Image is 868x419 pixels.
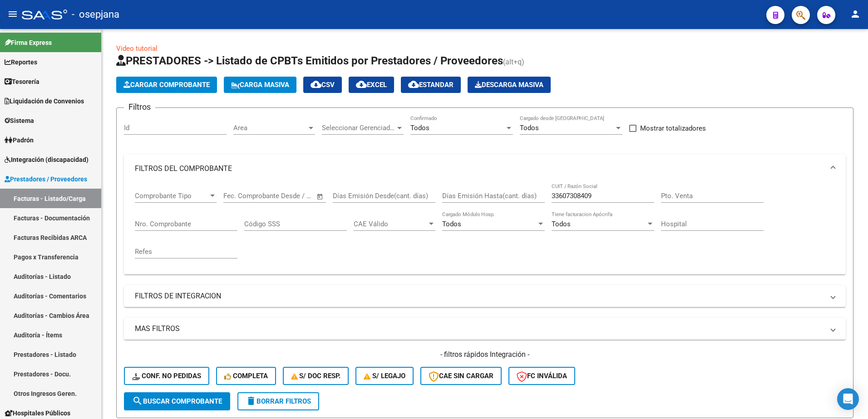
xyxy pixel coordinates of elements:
h3: Filtros [124,101,155,113]
span: PRESTADORES -> Listado de CPBTs Emitidos por Prestadores / Proveedores [116,54,503,67]
span: S/ Doc Resp. [291,372,341,380]
span: Todos [552,220,571,228]
span: Descarga Masiva [475,81,543,89]
button: Conf. no pedidas [124,367,209,385]
span: Carga Masiva [231,81,289,89]
input: Start date [223,192,253,200]
mat-icon: cloud_download [356,79,367,90]
span: Completa [224,372,268,380]
button: Descarga Masiva [468,77,551,93]
mat-icon: menu [7,9,18,19]
span: Liquidación de Convenios [5,96,84,106]
button: S/ Doc Resp. [283,367,349,385]
mat-panel-title: FILTROS DEL COMPROBANTE [135,164,824,174]
a: Video tutorial [116,44,158,53]
span: Area [233,124,307,132]
span: - osepjana [72,5,119,24]
button: Estandar [401,77,461,93]
button: EXCEL [349,77,394,93]
mat-icon: delete [246,395,256,406]
span: Conf. no pedidas [132,372,201,380]
span: Tesorería [5,77,39,87]
span: Todos [520,124,539,132]
span: Padrón [5,135,34,145]
span: Comprobante Tipo [135,192,208,200]
mat-icon: person [850,9,861,19]
h4: - filtros rápidos Integración - [124,350,846,360]
span: CAE SIN CARGAR [429,372,493,380]
button: Borrar Filtros [237,392,319,410]
app-download-masive: Descarga masiva de comprobantes (adjuntos) [468,77,551,93]
span: Mostrar totalizadores [640,123,706,134]
mat-panel-title: FILTROS DE INTEGRACION [135,291,824,301]
mat-icon: search [132,395,143,406]
span: FC Inválida [517,372,567,380]
span: Cargar Comprobante [123,81,210,89]
mat-panel-title: MAS FILTROS [135,324,824,334]
button: Open calendar [315,191,325,202]
mat-expansion-panel-header: FILTROS DE INTEGRACION [124,285,846,307]
span: Seleccionar Gerenciador [322,124,395,132]
input: End date [261,192,305,200]
mat-icon: cloud_download [408,79,419,90]
span: Borrar Filtros [246,397,311,405]
div: Open Intercom Messenger [837,388,859,410]
span: Todos [410,124,429,132]
span: Sistema [5,116,34,126]
span: EXCEL [356,81,387,89]
mat-icon: cloud_download [311,79,321,90]
span: CSV [311,81,335,89]
span: Integración (discapacidad) [5,155,89,165]
span: Prestadores / Proveedores [5,174,87,184]
span: S/ legajo [364,372,405,380]
button: Completa [216,367,276,385]
span: Buscar Comprobante [132,397,222,405]
span: Todos [442,220,461,228]
button: Buscar Comprobante [124,392,230,410]
span: Reportes [5,57,37,67]
span: Hospitales Públicos [5,408,70,418]
mat-expansion-panel-header: FILTROS DEL COMPROBANTE [124,154,846,183]
button: CAE SIN CARGAR [420,367,502,385]
mat-expansion-panel-header: MAS FILTROS [124,318,846,340]
span: Estandar [408,81,454,89]
button: S/ legajo [355,367,414,385]
span: CAE Válido [354,220,427,228]
button: CSV [303,77,342,93]
span: Firma Express [5,38,52,48]
span: (alt+q) [503,58,524,66]
div: FILTROS DEL COMPROBANTE [124,183,846,274]
button: FC Inválida [508,367,575,385]
button: Carga Masiva [224,77,296,93]
button: Cargar Comprobante [116,77,217,93]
